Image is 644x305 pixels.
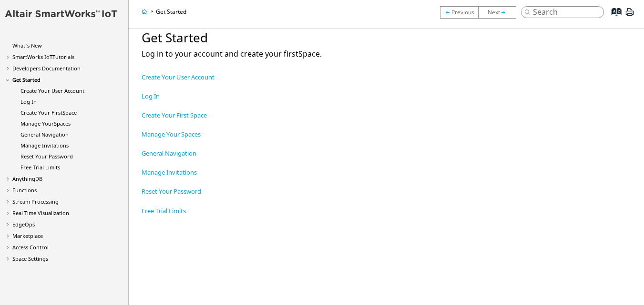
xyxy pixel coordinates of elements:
a: General Navigation [142,149,196,159]
span: SmartWorks IoT [12,53,52,60]
a: Access Control [12,244,49,251]
a: Create Your User Account [20,87,84,94]
a: General Navigation [20,131,69,138]
a: EdgeOps [12,221,35,228]
a: Log In [20,98,37,105]
a: Reset Your Password [142,187,201,197]
a: Free Trial Limits [20,164,60,171]
a: SmartWorks IoTTutorials [12,53,74,60]
a: OAUTH 2.0 Scopes for SmartWorks IoT APIs [440,6,478,19]
a: Developers Documentation [12,65,81,72]
a: Create Your User Account [142,73,215,83]
a: Free Trial Limits [142,207,186,217]
a: Create Your First Space [142,111,207,121]
a: Log In [142,92,160,102]
a: Marketplace [12,232,43,239]
a: Get Started [156,8,186,16]
a: Manage Your Spaces [142,130,201,140]
a: Stream Processing [12,198,59,205]
a: Create Your User Account [488,8,507,16]
a: OAUTH 2.0 Scopes for SmartWorks IoT APIs [445,8,474,16]
a: Index [604,15,623,23]
span: Space [298,49,320,59]
a: Functions [12,187,37,194]
a: Create Your FirstSpace [20,109,77,116]
span: Spaces [54,120,71,127]
a: Manage YourSpaces [20,120,71,127]
a: Real Time Visualization [12,209,69,216]
a: Reset Your Password [20,153,73,160]
a: Get Started [12,76,41,83]
p: Log in to your account and create your first . [142,49,550,59]
a: Manage Invitations [20,142,69,149]
a: Space Settings [12,255,48,262]
a: AnythingDB [12,175,42,182]
span: Space [62,109,77,116]
input: Search [521,6,604,18]
a: Print this page [624,11,635,20]
a: What's New [12,42,42,49]
a: Create Your User Account [478,6,521,19]
a: Manage Invitations [142,168,197,178]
